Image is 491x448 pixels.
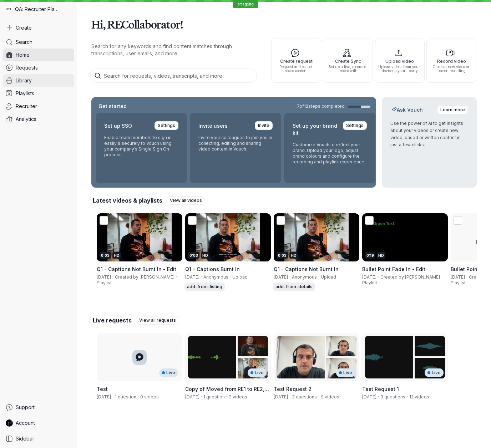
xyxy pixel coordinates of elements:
[3,74,74,87] a: Library
[16,103,37,110] span: Recruiter
[16,51,30,58] span: Home
[362,394,376,399] span: Created by REAdmin
[292,274,317,280] span: Anonymous
[365,252,375,259] div: 0:19
[293,121,339,138] h2: Set up your brand kit
[136,394,140,400] span: ·
[158,122,175,129] span: Settings
[185,266,240,272] span: Q1 - Captions Burnt In
[184,282,225,291] div: add-from-listing
[6,6,12,12] img: QA: Recruiter Playground avatar
[16,64,38,71] span: Requests
[97,266,176,272] span: Q1 - Captions Not Burnt In - Edit
[136,316,179,325] a: View all requests
[3,36,74,49] a: Search
[203,274,228,280] span: Anonymous
[229,394,247,399] span: 3 videos
[228,274,232,280] span: ·
[16,419,35,427] span: Account
[15,6,61,13] span: QA: Recruiter Playground
[16,116,36,123] span: Analytics
[440,274,444,280] span: ·
[297,103,345,109] span: 7 of 12 steps completed
[198,121,228,131] h2: Invite users
[97,394,111,399] span: Created by Shez Katrak
[97,280,112,285] span: Playlist
[199,394,203,400] span: ·
[321,274,336,280] span: Upload
[185,394,199,399] span: Created by Shez Katrak
[3,113,74,126] a: Analytics
[185,274,199,280] span: [DATE]
[3,61,74,74] a: Requests
[139,317,176,324] span: View all requests
[465,274,469,280] span: ·
[3,21,74,34] button: Create
[97,103,128,110] h2: Get started
[104,121,132,131] h2: Set up SSO
[6,419,13,427] img: RECollaborator avatar
[451,274,465,280] span: [DATE]
[225,394,229,400] span: ·
[274,65,318,73] span: Request and collect video content
[201,252,209,259] div: HD
[451,280,466,285] span: Playlist
[293,142,367,165] p: Customize Vouch to reflect your brand. Upload your logo, adjust brand colours and configure the r...
[100,252,111,259] div: 0:03
[271,39,321,83] button: Create requestRequest and collect video content
[377,252,385,259] div: HD
[277,252,288,259] div: 0:03
[203,394,225,399] span: 1 question
[274,386,312,392] span: Test Request 2
[140,394,159,399] span: 0 videos
[3,417,74,429] a: RECollaborator avatarAccount
[90,68,257,83] input: Search for requests, videos, transcripts, and more...
[362,266,425,272] span: Bullet Point Fade In - Edit
[16,77,32,84] span: Library
[3,401,74,414] a: Support
[317,394,321,400] span: ·
[437,106,468,114] a: Learn more
[273,282,315,291] div: add-from-details
[426,39,476,83] button: Record videoCreate a new video or screen recording
[198,135,273,152] p: Invite your colleagues to join you in collecting, editing and sharing video content in Vouch.
[430,59,473,63] span: Record video
[188,252,199,259] div: 0:03
[321,394,339,399] span: 9 videos
[170,197,202,204] span: View all videos
[274,394,288,399] span: Created by REAdmin
[409,394,429,399] span: 12 videos
[115,394,136,399] span: 1 question
[343,121,367,130] a: Settings
[3,3,74,16] div: QA: Recruiter Playground
[297,103,370,109] a: 7of12steps completed
[274,274,288,280] span: [DATE]
[430,65,473,73] span: Create a new video or screen recording
[376,394,380,400] span: ·
[405,394,409,400] span: ·
[362,386,399,392] span: Test Request 1
[112,252,121,259] div: HD
[326,65,370,73] span: Set up a live, recorded video call
[167,196,205,205] a: View all videos
[155,121,178,130] a: Settings
[232,274,248,280] span: Upload
[362,280,377,285] span: Playlist
[3,100,74,113] a: Recruiter
[185,386,271,393] h3: Copy of Moved from RE1 to RE2, then Copied back to RE1
[292,394,317,399] span: 3 questions
[323,39,373,83] button: Create SyncSet up a live, recorded video call
[185,386,269,399] span: Copy of Moved from RE1 to RE2, then Copied back to RE1
[326,59,370,63] span: Create Sync
[199,274,203,280] span: ·
[111,394,115,400] span: ·
[346,122,364,129] span: Settings
[376,274,380,280] span: ·
[378,65,421,73] span: Upload videos from your device to your library
[274,59,318,63] span: Create request
[16,24,32,31] span: Create
[289,252,298,259] div: HD
[3,432,74,445] a: Sidebar
[440,106,465,113] span: Learn more
[274,266,339,272] span: Q1 - Captions Not Burnt In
